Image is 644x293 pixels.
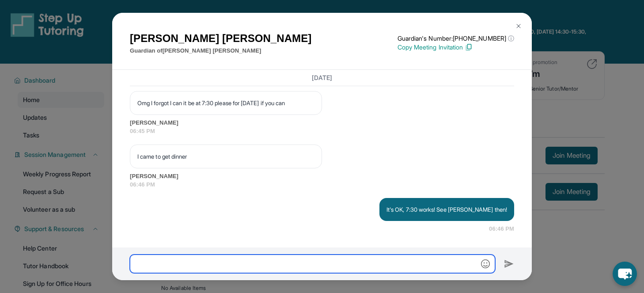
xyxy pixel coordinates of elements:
span: [PERSON_NAME] [130,172,514,181]
h3: [DATE] [130,73,514,82]
p: Copy Meeting Invitation [398,43,514,52]
p: It's OK, 7:30 works! See [PERSON_NAME] then! [386,205,507,214]
span: [PERSON_NAME] [130,118,514,127]
img: Emoji [481,259,490,268]
p: Omg I forgot I can it be at 7:30 please for [DATE] if you can [137,99,314,107]
h1: [PERSON_NAME] [PERSON_NAME] [130,30,311,46]
span: 06:46 PM [489,225,514,233]
span: ⓘ [508,34,514,43]
img: Close Icon [515,23,522,30]
img: Copy Icon [465,43,473,51]
p: I came to get dinner [137,152,314,161]
p: Guardian's Number: [PHONE_NUMBER] [398,34,514,43]
span: 06:45 PM [130,127,514,136]
img: Send icon [504,259,514,269]
span: 06:46 PM [130,180,514,189]
button: chat-button [613,262,637,286]
p: Guardian of [PERSON_NAME] [PERSON_NAME] [130,46,311,55]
